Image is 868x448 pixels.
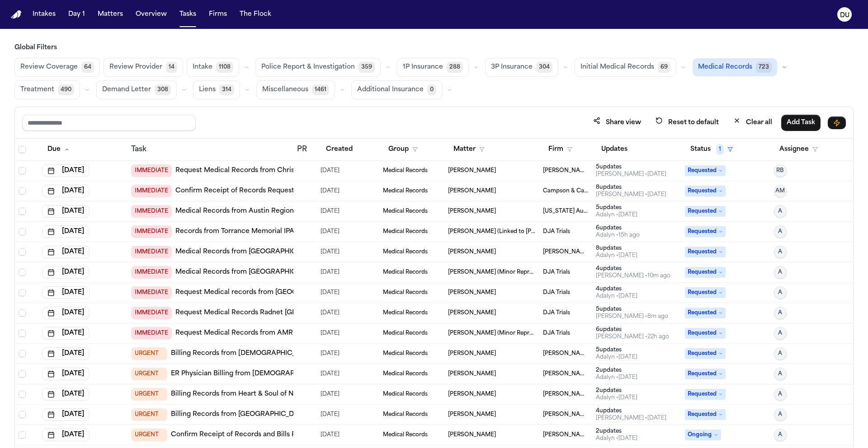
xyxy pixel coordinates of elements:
[171,390,300,399] a: Billing Records from Heart & Soul of NM
[778,228,782,235] span: A
[716,144,724,155] span: 1
[543,431,589,439] span: Collins & Collins
[321,141,358,158] button: Created
[685,287,726,298] span: Requested
[236,6,275,23] a: The Flock
[774,266,787,279] button: A
[448,269,536,276] span: Demi Mendez (Minor Represented by Teresa Flores)
[321,246,340,258] span: 7/11/2025, 11:15:05 AM
[321,225,340,238] span: 5/19/2025, 5:33:36 PM
[448,208,496,215] span: Delores Wright
[42,225,90,238] button: [DATE]
[321,408,340,421] span: 7/15/2025, 9:25:20 AM
[596,394,637,401] div: Last updated by Adalyn at 8/22/2025, 4:46:09 PM
[175,288,346,297] a: Request Medical records from [GEOGRAPHIC_DATA]
[596,293,637,300] div: Last updated by Adalyn at 10/9/2025, 12:52:01 PM
[543,309,570,317] span: DJA Trials
[448,187,496,195] span: Brandon Bennett
[543,350,589,357] span: Collins & Collins
[596,333,669,341] div: Last updated by Richelle Bauman at 10/13/2025, 4:22:24 PM
[42,205,90,218] button: [DATE]
[774,347,787,360] button: A
[778,248,782,256] span: A
[596,387,637,394] div: 2 update s
[104,58,183,77] button: Review Provider14
[448,411,496,418] span: Andres Martinez
[171,430,405,439] a: Confirm Receipt of Records and Bills Request with Presbyterian Hospital
[685,165,726,176] span: Requested
[778,289,782,296] span: A
[774,429,787,441] button: A
[42,347,90,360] button: [DATE]
[774,388,787,401] button: A
[20,63,78,72] span: Review Coverage
[596,224,640,232] div: 6 update s
[321,429,340,441] span: 7/15/2025, 9:36:43 AM
[219,84,234,95] span: 314
[131,144,290,155] div: Task
[774,327,787,340] button: A
[774,368,787,380] button: A
[543,208,589,215] span: Michigan Auto Law
[685,369,726,379] span: Requested
[658,62,670,73] span: 69
[778,309,782,317] span: A
[685,328,726,339] span: Requested
[357,85,424,94] span: Additional Insurance
[543,269,570,276] span: DJA Trials
[312,84,329,95] span: 1461
[65,6,89,23] a: Day 1
[685,226,726,237] span: Requested
[596,367,637,374] div: 2 update s
[42,141,75,158] button: Due
[131,429,167,441] span: URGENT
[131,307,172,319] span: IMMEDIATE
[20,85,54,94] span: Treatment
[448,309,496,317] span: Teresa Flores
[774,205,787,218] button: A
[448,289,496,296] span: Teresa Flores
[383,330,428,337] span: Medical Records
[778,431,782,439] span: A
[216,62,233,73] span: 1108
[383,187,428,195] span: Medical Records
[155,84,171,95] span: 308
[685,141,738,158] button: Status1
[397,58,469,77] button: 1P Insurance288
[187,58,239,77] button: Intake1108
[81,62,94,73] span: 64
[596,272,670,280] div: Last updated by Anna Contreras at 10/14/2025, 2:15:46 PM
[19,248,26,256] span: Select row
[543,411,589,418] span: Collins & Collins
[96,80,177,99] button: Demand Letter308
[543,391,589,398] span: Collins & Collins
[447,62,463,73] span: 288
[175,187,383,196] a: Confirm Receipt of Records Request with [GEOGRAPHIC_DATA]
[166,62,177,73] span: 14
[778,391,782,398] span: A
[131,286,172,299] span: IMMEDIATE
[175,329,332,338] a: Request Medical Records from AMR Ambulance
[19,350,26,357] span: Select row
[685,389,726,400] span: Requested
[596,204,637,211] div: 5 update s
[543,330,570,337] span: DJA Trials
[175,207,299,216] a: Medical Records from Austin Regional
[321,307,340,319] span: 9/4/2025, 2:28:57 PM
[774,408,787,421] button: A
[698,63,752,72] span: Medical Records
[19,370,26,378] span: Select row
[448,248,496,256] span: Marcia Flynn
[42,266,90,279] button: [DATE]
[383,370,428,378] span: Medical Records
[448,141,490,158] button: Matter
[11,10,22,19] a: Home
[383,248,428,256] span: Medical Records
[19,309,26,317] span: Select row
[176,6,200,23] a: Tasks
[351,80,442,99] button: Additional Insurance0
[485,58,558,77] button: 3P Insurance304
[193,80,240,99] button: Liens314
[596,313,668,320] div: Last updated by Anna Contreras at 10/14/2025, 2:16:54 PM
